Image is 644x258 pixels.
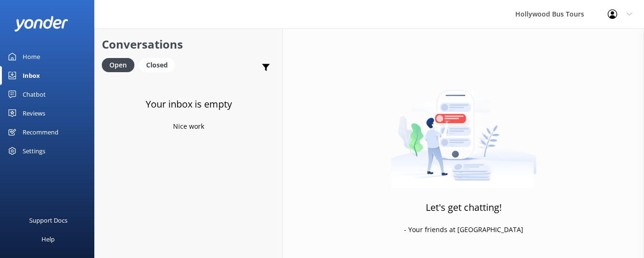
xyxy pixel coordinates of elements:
img: yonder-white-logo.png [14,16,68,32]
p: - Your friends at [GEOGRAPHIC_DATA] [404,225,523,235]
div: Open [102,58,134,72]
div: Closed [139,58,175,72]
h2: Conversations [102,35,275,53]
div: Inbox [23,66,40,85]
div: Home [23,47,40,66]
a: Open [102,59,139,70]
h3: Your inbox is empty [146,97,232,112]
div: Settings [23,141,45,160]
div: Support Docs [29,211,67,230]
div: Help [41,230,55,249]
a: Closed [139,59,180,70]
div: Recommend [23,123,58,141]
div: Chatbot [23,85,46,104]
div: Reviews [23,104,45,123]
p: Nice work [173,121,204,132]
img: artwork of a man stealing a conversation from at giant smartphone [391,70,537,188]
h3: Let's get chatting! [426,200,502,215]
